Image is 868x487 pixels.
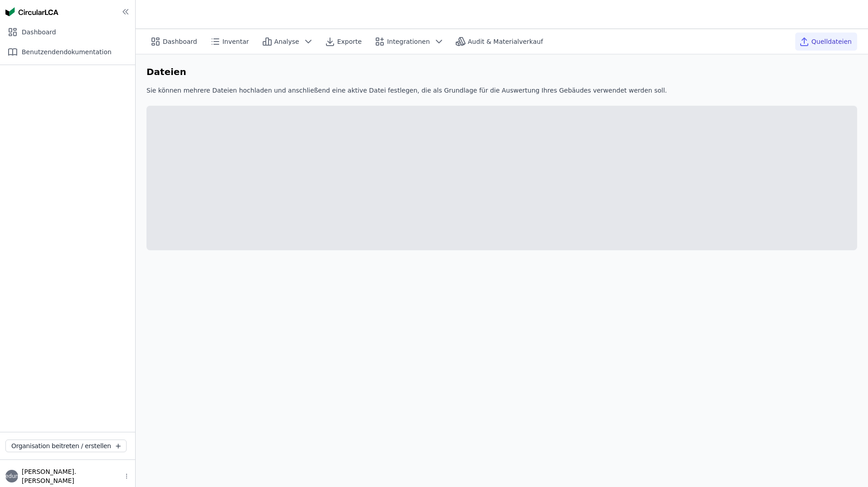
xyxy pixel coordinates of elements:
span: Exporte [337,37,362,46]
img: Concular [5,7,58,16]
h6: Dateien [146,65,186,79]
span: [PERSON_NAME].[PERSON_NAME] [18,467,123,485]
span: Analyse [274,37,299,46]
button: Organisation beitreten / erstellen [5,440,127,452]
span: Integrationen [387,37,430,46]
span: Inventar [222,37,249,46]
div: Dashboard [4,23,132,41]
div: Benutzendendokumentation [4,43,132,61]
span: Audit & Materialverkauf [468,37,543,46]
span: Dashboard [163,37,197,46]
span: Quelldateien [811,37,852,46]
div: Sie können mehrere Dateien hochladen und anschließend eine aktive Datei festlegen, die als Grundl... [146,86,857,102]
